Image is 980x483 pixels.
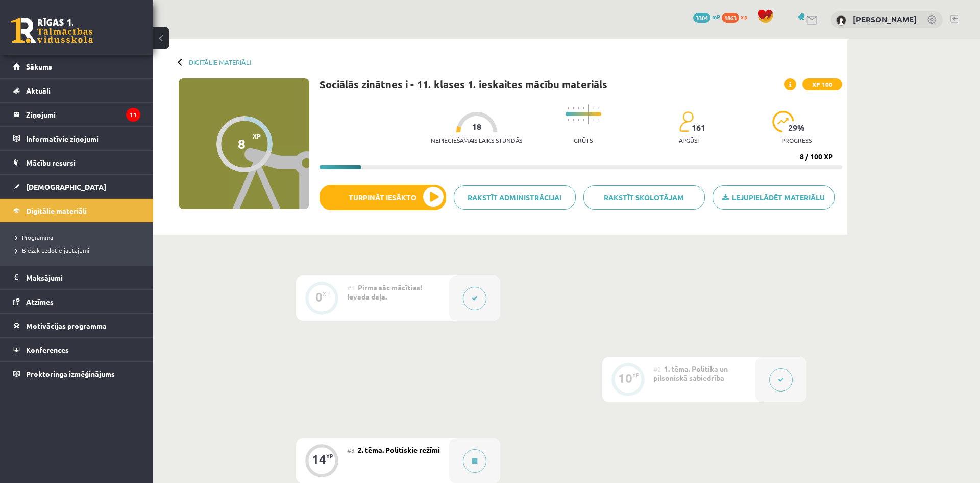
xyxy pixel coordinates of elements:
[13,266,140,289] a: Maksājumi
[320,185,446,210] button: Turpināt iesākto
[679,111,694,132] img: students-c634bb4e5e11cddfef0936a35e636f08e4e9abd3cc4e673bd6f9a4125e45ecb1.svg
[189,58,251,66] a: Digitālie materiāli
[15,233,143,242] a: Programma
[583,185,705,210] a: Rakstīt skolotājam
[578,119,579,121] img: icon-short-line-57e1e144782c952c97e751825c79c345078a6d821885a25fce030b3d8c18986b.svg
[347,283,422,301] span: Pirms sāc mācīties! Ievada daļa.
[578,107,579,109] img: icon-short-line-57e1e144782c952c97e751825c79c345078a6d821885a25fce030b3d8c18986b.svg
[15,246,89,255] span: Biežāk uzdotie jautājumi
[11,18,93,43] a: Rīgas 1. Tālmācības vidusskola
[26,321,107,330] span: Motivācijas programma
[26,62,52,71] span: Sākums
[358,445,440,454] span: 2. tēma. Politiskie režīmi
[347,284,355,292] span: #1
[13,338,140,361] a: Konferences
[253,132,261,140] span: XP
[26,266,140,289] legend: Maksājumi
[315,292,323,302] div: 0
[781,136,812,144] p: progress
[13,55,140,78] a: Sākums
[583,119,584,121] img: icon-short-line-57e1e144782c952c97e751825c79c345078a6d821885a25fce030b3d8c18986b.svg
[618,374,632,383] div: 10
[712,13,720,21] span: mP
[13,290,140,313] a: Atzīmes
[598,119,599,121] img: icon-short-line-57e1e144782c952c97e751825c79c345078a6d821885a25fce030b3d8c18986b.svg
[741,13,747,21] span: xp
[653,364,728,382] span: 1. tēma. Politika un pilsoniskā sabiedrība
[26,103,140,126] legend: Ziņojumi
[583,107,584,109] img: icon-short-line-57e1e144782c952c97e751825c79c345078a6d821885a25fce030b3d8c18986b.svg
[836,15,846,26] img: Viktorija Borhova
[573,107,574,109] img: icon-short-line-57e1e144782c952c97e751825c79c345078a6d821885a25fce030b3d8c18986b.svg
[13,79,140,102] a: Aktuāli
[722,13,752,21] a: 1863 xp
[320,78,607,90] h1: Sociālās zinātnes i - 11. klases 1. ieskaites mācību materiāls
[26,182,106,191] span: [DEMOGRAPHIC_DATA]
[238,136,246,151] div: 8
[26,369,115,378] span: Proktoringa izmēģinājums
[13,103,140,126] a: Ziņojumi11
[692,123,705,132] span: 161
[679,136,701,144] p: apgūst
[568,107,569,109] img: icon-short-line-57e1e144782c952c97e751825c79c345078a6d821885a25fce030b3d8c18986b.svg
[26,86,51,95] span: Aktuāli
[574,136,593,144] p: Grūts
[13,175,140,198] a: [DEMOGRAPHIC_DATA]
[13,127,140,150] a: Informatīvie ziņojumi
[788,123,805,132] span: 29 %
[573,119,574,121] img: icon-short-line-57e1e144782c952c97e751825c79c345078a6d821885a25fce030b3d8c18986b.svg
[853,14,917,25] a: [PERSON_NAME]
[323,291,330,296] div: XP
[26,127,140,150] legend: Informatīvie ziņojumi
[13,199,140,222] a: Digitālie materiāli
[13,151,140,174] a: Mācību resursi
[593,107,594,109] img: icon-short-line-57e1e144782c952c97e751825c79c345078a6d821885a25fce030b3d8c18986b.svg
[722,13,739,23] span: 1863
[693,13,710,23] span: 3304
[15,246,143,255] a: Biežāk uzdotie jautājumi
[772,111,794,132] img: icon-progress-161ccf0a02000e728c5f80fcf4c31c7af3da0e1684b2b1d7c360e028c24a22f1.svg
[568,119,569,121] img: icon-short-line-57e1e144782c952c97e751825c79c345078a6d821885a25fce030b3d8c18986b.svg
[431,136,522,144] p: Nepieciešamais laiks stundās
[15,233,53,241] span: Programma
[802,78,842,90] span: XP 100
[598,107,599,109] img: icon-short-line-57e1e144782c952c97e751825c79c345078a6d821885a25fce030b3d8c18986b.svg
[13,314,140,337] a: Motivācijas programma
[593,119,594,121] img: icon-short-line-57e1e144782c952c97e751825c79c345078a6d821885a25fce030b3d8c18986b.svg
[126,108,140,122] i: 11
[26,158,76,167] span: Mācību resursi
[26,297,54,306] span: Atzīmes
[312,455,326,464] div: 14
[653,365,661,373] span: #2
[26,345,69,354] span: Konferences
[693,13,720,21] a: 3304 mP
[326,453,333,459] div: XP
[347,446,355,454] span: #3
[713,185,835,210] a: Lejupielādēt materiālu
[454,185,576,210] a: Rakstīt administrācijai
[26,206,87,215] span: Digitālie materiāli
[472,122,481,131] span: 18
[588,104,589,124] img: icon-long-line-d9ea69661e0d244f92f715978eff75569469978d946b2353a9bb055b3ed8787d.svg
[13,362,140,385] a: Proktoringa izmēģinājums
[632,372,640,378] div: XP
